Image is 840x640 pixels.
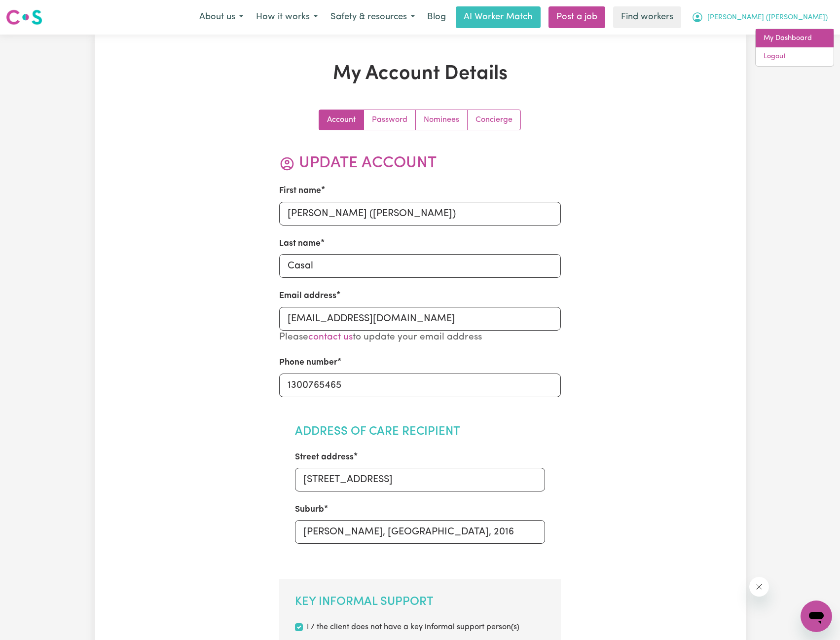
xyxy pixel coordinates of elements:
label: Last name [279,237,321,250]
a: Update your account [319,110,364,130]
a: contact us [308,333,353,342]
label: Suburb [295,503,324,516]
img: Careseekers logo [6,8,42,26]
button: How it works [250,7,324,28]
a: Update account manager [468,110,520,130]
a: Blog [421,6,452,28]
label: Phone number [279,356,337,369]
a: AI Worker Match [456,6,541,28]
input: e.g. 0410 123 456 [279,374,561,397]
span: [PERSON_NAME] ([PERSON_NAME]) [707,12,828,23]
a: Update your nominees [416,110,468,130]
input: e.g. North Bondi, New South Wales [295,520,545,544]
a: My Dashboard [756,29,834,48]
label: I / the client does not have a key informal support person(s) [307,621,519,633]
input: e.g. Childs [279,254,561,278]
a: Update your password [364,110,416,130]
label: Street address [295,451,354,464]
h1: My Account Details [209,62,631,86]
button: About us [193,7,250,28]
p: Please to update your email address [279,331,561,345]
h2: Address of Care Recipient [295,425,545,439]
input: e.g. beth.childs@gmail.com [279,307,561,331]
div: My Account [755,29,834,67]
label: First name [279,185,321,197]
span: Need any help? [6,7,60,15]
iframe: Button to launch messaging window [801,601,832,632]
iframe: Close message [749,577,769,597]
h2: Key Informal Support [295,595,545,609]
a: Post a job [548,6,605,28]
label: Email address [279,290,336,302]
input: e.g. 24/29, Victoria St. [295,468,545,491]
button: My Account [685,7,834,28]
a: Careseekers logo [6,6,42,29]
input: e.g. Beth [279,202,561,226]
button: Safety & resources [324,7,421,28]
a: Logout [756,47,834,66]
h2: Update Account [279,154,561,173]
a: Find workers [613,6,681,28]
